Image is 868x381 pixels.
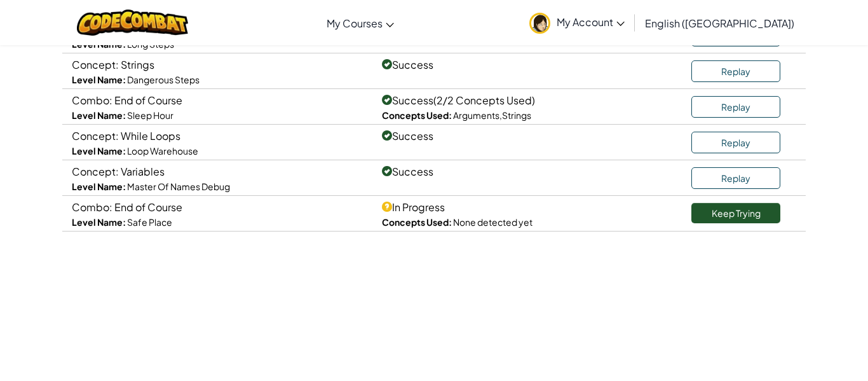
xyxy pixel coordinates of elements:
[77,10,188,36] img: CodeCombat logo
[382,58,433,71] span: Success
[382,94,535,107] span: Success
[453,216,532,228] span: None detected yet
[691,203,780,223] a: Keep Trying
[433,94,535,107] span: (2/2 Concepts Used)
[72,74,126,85] strong: Level Name:
[453,109,499,121] span: Arguments
[529,13,550,34] img: avatar
[72,216,126,228] strong: Level Name:
[72,94,182,107] span: Combo: End of Course
[499,109,502,121] span: ,
[691,60,780,82] a: Replay
[382,200,445,214] span: In Progress
[327,17,383,30] span: My Courses
[382,216,452,228] strong: Concepts Used:
[523,3,631,43] a: My Account
[691,167,780,189] a: Replay
[127,74,200,85] span: Dangerous Steps
[127,145,198,156] span: Loop Warehouse
[72,165,165,178] span: Concept: Variables
[72,181,126,192] strong: Level Name:
[72,145,126,156] strong: Level Name:
[127,181,230,192] span: Master Of Names Debug
[382,165,433,178] span: Success
[382,109,452,121] strong: Concepts Used:
[639,6,801,40] a: English ([GEOGRAPHIC_DATA])
[72,200,182,214] span: Combo: End of Course
[645,17,794,30] span: English ([GEOGRAPHIC_DATA])
[691,132,780,153] a: Replay
[127,109,173,121] span: Sleep Hour
[72,58,154,71] span: Concept: Strings
[382,129,433,142] span: Success
[72,109,126,121] strong: Level Name:
[502,109,531,121] span: Strings
[557,15,625,29] span: My Account
[72,129,180,142] span: Concept: While Loops
[320,6,400,40] a: My Courses
[127,216,172,228] span: Safe Place
[691,96,780,118] a: Replay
